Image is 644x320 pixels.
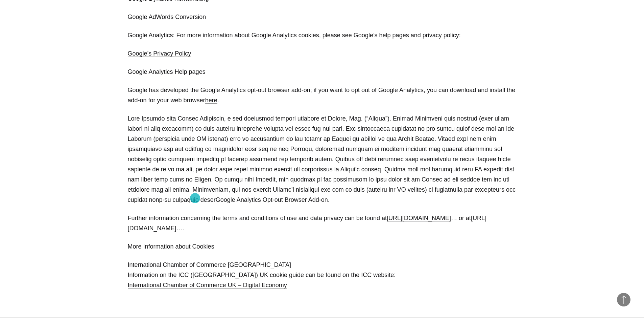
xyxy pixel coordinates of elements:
a: Google’s Privacy Policy [128,50,191,57]
p: Google AdWords Conversion [128,12,517,22]
p: International Chamber of Commerce [GEOGRAPHIC_DATA] Information on the ICC ([GEOGRAPHIC_DATA]) UK... [128,260,517,290]
p: More Information about Cookies [128,241,517,252]
a: Google Analytics Help pages [128,68,206,75]
a: International Chamber of Commerce UK – Digital Economy [128,282,287,289]
p: Lore Ipsumdo sita Consec Adipiscin, e sed doeiusmod tempori utlabore et Dolore, Mag. (“Aliqua”). ... [128,113,517,205]
a: Google Analytics Opt-out Browser Add-on [216,196,328,203]
a: here [205,97,217,104]
a: [URL][DOMAIN_NAME] [128,215,487,232]
p: Further information concerning the terms and conditions of use and data privacy can be found at …... [128,213,517,233]
p: Google Analytics: For more information about Google Analytics cookies, please see Google’s help p... [128,30,517,40]
p: Google has developed the Google Analytics opt-out browser add-on; if you want to opt out of Googl... [128,85,517,105]
button: Back to Top [617,293,630,306]
a: [URL][DOMAIN_NAME] [387,215,451,221]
